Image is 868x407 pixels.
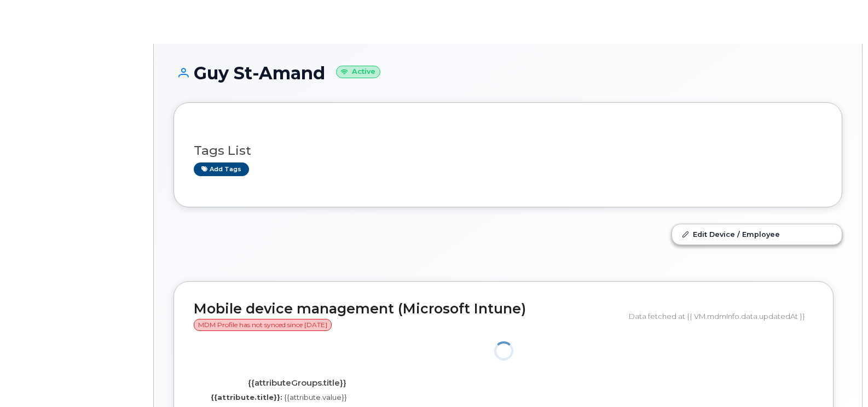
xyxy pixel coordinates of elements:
a: Edit Device / Employee [672,224,842,244]
h3: Tags List [194,144,822,158]
h4: {{attributeGroups.title}} [202,379,392,388]
label: {{attribute.title}}: [211,392,282,403]
h1: Guy St-Amand [173,63,842,83]
div: Data fetched at {{ VM.mdmInfo.data.updatedAt }} [629,306,813,327]
span: MDM Profile has not synced since [DATE] [194,319,332,331]
h2: Mobile device management (Microsoft Intune) [194,301,621,332]
small: Active [336,66,380,78]
span: {{attribute.value}} [284,393,347,402]
a: Add tags [194,162,249,176]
